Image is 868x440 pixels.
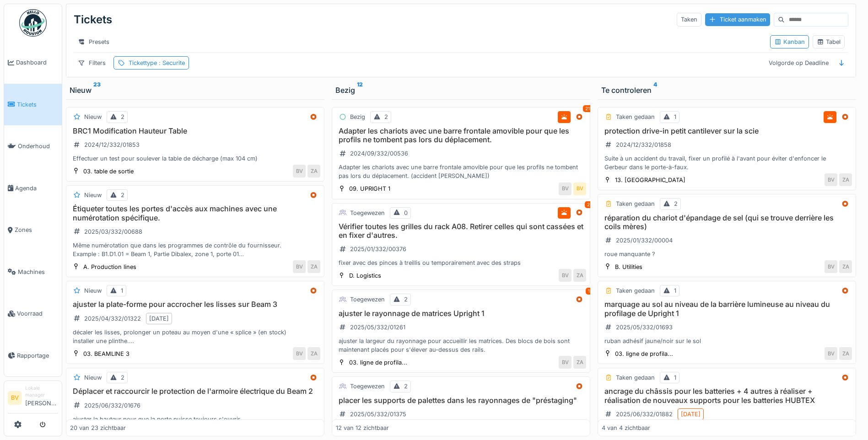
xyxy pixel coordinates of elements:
div: Tickets [74,8,112,32]
sup: 12 [357,85,363,96]
h3: protection drive-in petit cantilever sur la scie [602,127,852,135]
div: Nieuw [84,373,102,382]
div: Effectuer un test pour soulever la table de décharge (max 104 cm) [70,154,320,163]
div: Nieuw [84,191,102,199]
div: 13. [GEOGRAPHIC_DATA] [615,176,685,184]
div: 03. ligne de profila... [349,358,407,367]
div: Taken [677,13,701,26]
div: 2025/04/332/01322 [84,314,141,323]
div: 2 [121,113,124,121]
div: [DATE] [149,314,169,323]
div: 2025/06/332/01882 [616,410,673,419]
a: Dashboard [4,42,62,84]
div: Kanban [774,38,805,46]
sup: 4 [653,85,657,96]
span: Machines [18,268,58,276]
sup: 23 [93,85,101,96]
div: 1 [674,286,676,295]
a: Tickets [4,84,62,126]
div: Presets [74,35,113,48]
div: Taken gedaan [616,199,655,208]
div: BV [559,182,571,195]
div: 1 [674,373,676,382]
div: B. Utilities [615,263,642,271]
div: D. Logistics [349,271,381,280]
div: 2025/05/332/01375 [350,410,406,419]
div: ZA [307,347,320,360]
span: Onderhoud [18,142,58,150]
div: 1 [674,113,676,121]
div: BV [559,269,571,282]
a: Agenda [4,167,62,209]
div: 03. ligne de profila... [615,349,673,358]
h3: placer les supports de palettes dans les rayonnages de "préstaging" [336,396,586,405]
span: Agenda [15,184,58,193]
div: 0 [404,209,408,217]
div: Toegewezen [350,295,385,304]
div: BV [825,173,837,186]
span: Voorraad [17,309,58,318]
div: Bezig [350,113,365,121]
div: [DATE] [681,410,701,419]
div: Taken gedaan [616,286,655,295]
span: Dashboard [16,58,58,67]
div: 2024/12/332/01858 [616,140,671,149]
div: Suite à un accident du travail, fixer un profilé à l'avant pour éviter d'enfoncer le Gerbeur dans... [602,154,852,172]
div: 2025/05/332/01261 [350,323,405,332]
h3: ajuster la plate-forme pour accrocher les lisses sur Beam 3 [70,300,320,309]
div: 21 [583,105,592,112]
img: Badge_color-CXgf-gQk.svg [19,9,47,37]
div: 2 [121,373,124,382]
div: Tickettype [129,59,185,67]
span: Rapportage [17,351,58,360]
div: ZA [839,260,852,273]
a: BV Lokale manager[PERSON_NAME] [8,385,58,413]
span: Zones [15,225,58,234]
div: ZA [307,165,320,177]
div: ruban adhésif jaune/noir sur le sol [602,337,852,345]
a: Voorraad [4,293,62,335]
div: BV [559,356,571,369]
div: Taken gedaan [616,373,655,382]
div: ZA [839,173,852,186]
span: Tickets [17,100,58,109]
div: A. Production lines [83,263,136,271]
div: 09. UPRIGHT 1 [349,184,390,193]
div: Tabel [817,38,841,46]
div: 2 [674,199,678,208]
div: 2 [585,201,592,208]
div: ajuster la largeur du rayonnage pour accueillir les matrices. Des blocs de bois sont maintenant p... [336,337,586,354]
div: BV [825,260,837,273]
div: 2024/09/332/00536 [350,149,408,158]
li: [PERSON_NAME] [25,385,58,411]
span: : Securite [157,59,185,66]
div: 1 [121,286,123,295]
h3: marquage au sol au niveau de la barrière lumineuse au niveau du profilage de Upright 1 [602,300,852,317]
div: ZA [839,347,852,360]
div: Filters [74,56,110,70]
div: Lokale manager [25,385,58,399]
div: 03. BEAMLINE 3 [83,349,129,358]
div: Toegewezen [350,209,385,217]
div: 2025/01/332/00004 [616,236,673,245]
a: Machines [4,251,62,293]
div: 2025/03/332/00688 [84,227,142,236]
div: 20 van 23 zichtbaar [70,424,126,432]
div: 03. table de sortie [83,167,134,176]
h3: Vérifier toutes les grilles du rack A08. Retirer celles qui sont cassées et en fixer d'autres. [336,222,586,240]
div: Ticket aanmaken [705,13,770,26]
div: Taken gedaan [616,113,655,121]
div: Nieuw [84,113,102,121]
div: ZA [573,269,586,282]
div: Nieuw [70,85,321,96]
div: 2025/01/332/00376 [350,245,406,253]
a: Rapportage [4,335,62,377]
div: Bezig [335,85,587,96]
a: Onderhoud [4,125,62,167]
div: BV [293,347,306,360]
div: 12 van 12 zichtbaar [336,424,389,432]
div: ajuster la hauteur pour que la porte puisse toujours s'ouvrir raccourcir la longueur à la largeur... [70,415,320,432]
li: BV [8,391,22,405]
div: 2025/05/332/01693 [616,323,673,332]
h3: BRC1 Modification Hauteur Table [70,127,320,135]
